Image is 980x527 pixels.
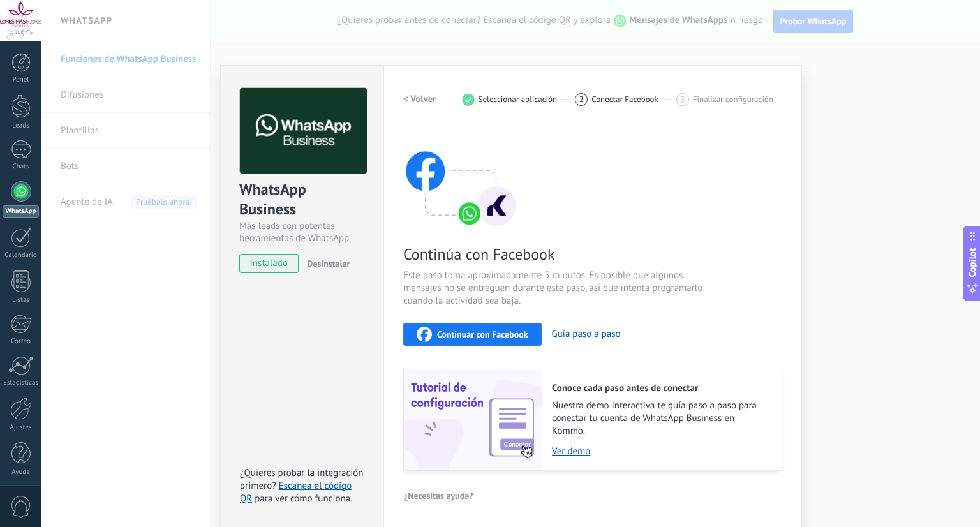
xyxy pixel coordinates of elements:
[3,468,40,477] div: Ayuda
[239,179,365,220] div: WhatsApp Business
[3,296,40,304] div: Listas
[404,491,473,500] span: ¿Necesitas ayuda?
[3,122,40,130] div: Leads
[3,379,40,387] div: Estadísticas
[680,94,685,105] span: 3
[579,94,584,105] span: 2
[240,88,367,174] img: logo_main.png
[3,251,40,260] div: Calendario
[403,244,707,264] span: Continúa con Facebook
[403,269,707,308] span: Este paso toma aproximadamente 5 minutos. Es posible que algunos mensajes no se entreguen durante...
[3,205,39,218] div: WhatsApp
[552,328,621,340] button: Guía paso a paso
[302,254,350,273] button: Desinstalar
[240,254,298,273] span: instalado
[3,424,40,432] div: Ajustes
[3,338,40,346] div: Correo
[307,258,350,269] span: Desinstalar
[966,248,979,278] span: Copilot
[552,445,769,457] a: Ver demo
[3,76,40,84] div: Panel
[3,163,40,171] div: Chats
[403,93,436,105] h2: < Volver
[479,94,558,104] span: Seleccionar aplicación
[403,126,518,228] img: connect with facebook
[591,94,658,104] span: Conectar Facebook
[403,88,436,111] button: < Volver
[437,330,528,339] span: Continuar con Facebook
[403,323,542,346] button: Continuar con Facebook
[239,220,365,244] div: Más leads con potentes herramientas de WhatsApp
[693,94,773,104] span: Finalizar configuración
[552,399,769,438] span: Nuestra demo interactiva te guía paso a paso para conectar tu cuenta de WhatsApp Business en Kommo.
[403,486,474,505] button: ¿Necesitas ayuda?
[255,493,352,505] span: para ver cómo funciona.
[240,467,364,492] span: ¿Quieres probar la integración primero?
[240,480,352,505] a: Escanea el código QR
[552,382,769,394] h2: Conoce cada paso antes de conectar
